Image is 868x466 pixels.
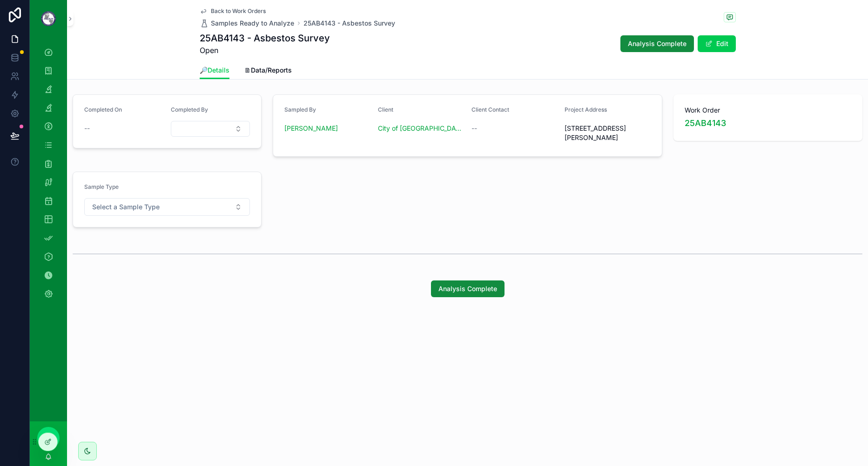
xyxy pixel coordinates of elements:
[84,183,119,190] span: Sample Type
[620,35,694,52] button: Analysis Complete
[200,7,266,15] a: Back to Work Orders
[84,124,90,133] span: --
[628,39,686,48] span: Analysis Complete
[431,280,505,297] button: Analysis Complete
[284,124,338,133] a: [PERSON_NAME]
[92,202,160,212] span: Select a Sample Type
[200,66,229,75] span: 🔎Details
[84,198,250,216] button: Select Button
[200,32,330,45] h1: 25AB4143 - Asbestos Survey
[685,106,851,115] span: Work Order
[378,106,393,113] span: Client
[284,106,316,113] span: Sampled By
[471,124,477,133] span: --
[244,66,292,75] span: 🗎Data/Reports
[211,7,266,15] span: Back to Work Orders
[438,284,497,293] span: Analysis Complete
[565,124,651,142] span: [STREET_ADDRESS][PERSON_NAME]
[565,106,607,113] span: Project Address
[471,106,509,113] span: Client Contact
[303,19,395,28] a: 25AB4143 - Asbestos Survey
[244,62,292,80] a: 🗎Data/Reports
[698,35,736,52] button: Edit
[41,11,56,26] img: App logo
[200,19,294,28] a: Samples Ready to Analyze
[171,121,250,137] button: Select Button
[211,19,294,28] span: Samples Ready to Analyze
[685,117,726,130] a: 25AB4143
[200,45,330,56] span: Open
[84,106,122,113] span: Completed On
[378,124,464,133] a: City of [GEOGRAPHIC_DATA]
[200,62,229,80] a: 🔎Details
[171,106,208,113] span: Completed By
[30,37,67,314] div: scrollable content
